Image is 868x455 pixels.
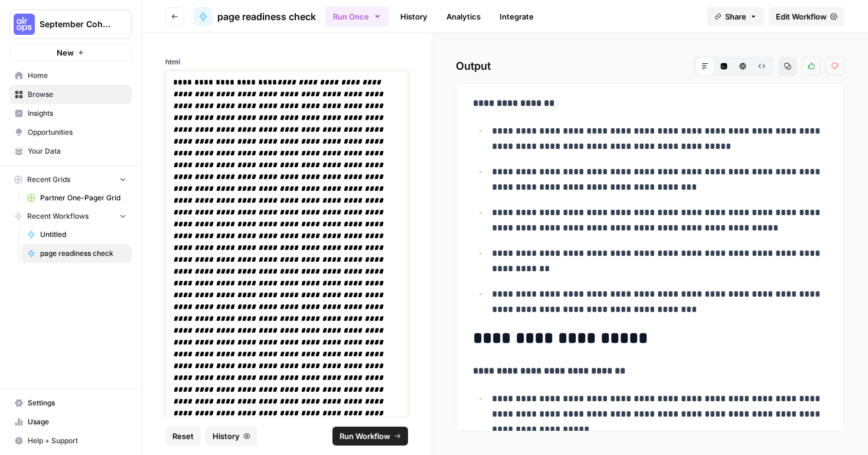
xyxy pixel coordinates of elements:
[439,7,488,26] a: Analytics
[22,244,132,263] a: page readiness check
[28,417,126,427] span: Usage
[332,427,408,446] button: Run Workflow
[9,85,132,104] a: Browse
[725,11,746,22] span: Share
[28,70,126,81] span: Home
[40,229,126,240] span: Untitled
[9,66,132,85] a: Home
[707,7,764,26] button: Share
[325,6,389,27] button: Run Once
[28,127,126,138] span: Opportunities
[22,188,132,207] a: Partner One-Pager Grid
[9,412,132,431] a: Usage
[213,430,240,442] span: History
[9,431,132,450] button: Help + Support
[57,47,74,58] span: New
[9,104,132,123] a: Insights
[28,435,126,446] span: Help + Support
[165,427,201,446] button: Reset
[9,123,132,142] a: Opportunities
[22,225,132,244] a: Untitled
[205,427,257,446] button: History
[28,108,126,119] span: Insights
[9,394,132,412] a: Settings
[28,146,126,157] span: Your Data
[9,142,132,161] a: Your Data
[9,9,132,39] button: Workspace: September Cohort
[40,193,126,203] span: Partner One-Pager Grid
[340,430,390,442] span: Run Workflow
[194,7,316,26] a: page readiness check
[28,398,126,408] span: Settings
[40,18,111,30] span: September Cohort
[9,171,132,188] button: Recent Grids
[456,57,844,76] h2: Output
[27,211,89,222] span: Recent Workflows
[492,7,541,26] a: Integrate
[14,14,35,35] img: September Cohort Logo
[769,7,844,26] a: Edit Workflow
[165,57,408,67] label: html
[40,248,126,259] span: page readiness check
[393,7,435,26] a: History
[9,44,132,61] button: New
[217,9,316,24] span: page readiness check
[776,11,827,22] span: Edit Workflow
[28,89,126,100] span: Browse
[27,174,70,185] span: Recent Grids
[172,430,194,442] span: Reset
[9,207,132,225] button: Recent Workflows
